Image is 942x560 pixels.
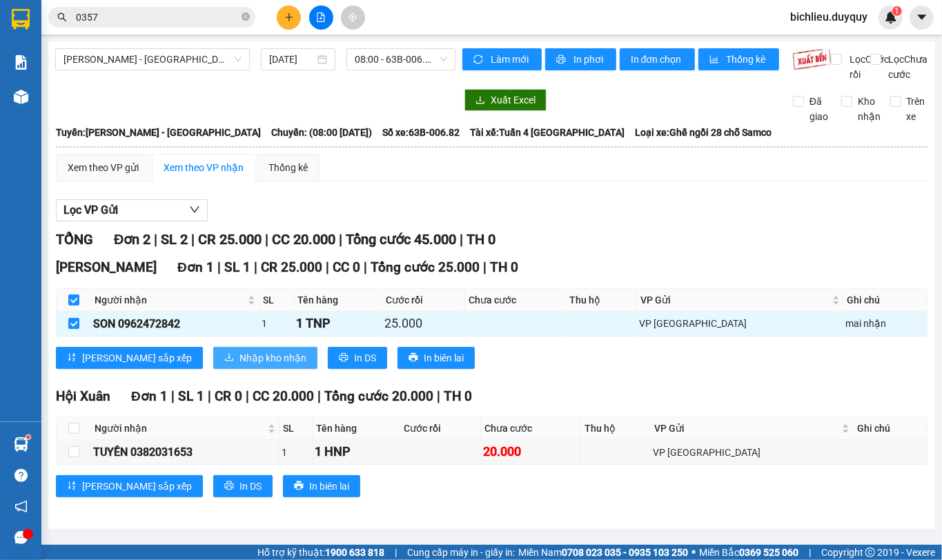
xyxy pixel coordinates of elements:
span: Tổng cước 45.000 [346,231,456,248]
img: logo-vxr [12,9,30,30]
span: Lọc Chưa cước [883,52,930,82]
th: SL [279,417,313,440]
span: Người nhận [95,292,245,308]
div: Xem theo VP gửi [68,160,139,175]
span: In đơn chọn [631,52,684,67]
button: printerIn phơi [545,48,616,70]
span: VP Gửi [654,421,839,436]
span: TH 0 [444,388,472,404]
th: SL [259,289,294,312]
span: | [809,545,811,560]
div: Xem theo VP nhận [164,160,244,175]
button: Lọc VP Gửi [56,199,208,221]
span: Nhập kho nhận [239,350,306,366]
th: Chưa cước [465,289,567,312]
span: Làm mới [491,52,531,67]
span: 1 [894,6,899,16]
strong: 0369 525 060 [739,547,798,558]
img: warehouse-icon [14,437,28,452]
span: VP Gửi [640,292,829,308]
div: mai nhận [846,316,925,331]
span: | [254,259,257,275]
span: aim [348,12,357,22]
div: 1 [262,316,291,331]
th: Cước rồi [400,417,481,440]
button: syncLàm mới [462,48,542,70]
span: notification [14,500,28,513]
span: | [483,259,487,275]
img: 9k= [792,48,832,70]
span: | [154,231,157,248]
img: warehouse-icon [14,90,28,104]
span: file-add [316,12,326,22]
span: Đơn 1 [131,388,168,404]
span: | [437,388,440,404]
span: Miền Bắc [699,545,798,560]
span: Tổng cước 25.000 [371,259,480,275]
span: printer [224,481,234,492]
input: Tìm tên, số ĐT hoặc mã đơn [76,10,239,25]
span: 08:00 - 63B-006.82 [355,49,447,70]
span: [PERSON_NAME] sắp xếp [82,350,192,366]
img: icon-new-feature [885,11,897,23]
b: Tuyến: [PERSON_NAME] - [GEOGRAPHIC_DATA] [56,127,261,138]
span: Đơn 1 [177,259,214,275]
th: Thu hộ [567,289,638,312]
span: Loại xe: Ghế ngồi 28 chỗ Samco [635,125,772,140]
span: ⚪️ [691,550,696,555]
span: Tài xế: Tuấn 4 [GEOGRAPHIC_DATA] [470,125,625,140]
strong: 0708 023 035 - 0935 103 250 [562,547,688,558]
span: sync [473,54,485,66]
span: | [208,388,211,404]
span: printer [409,352,418,363]
span: CR 25.000 [261,259,322,275]
span: question-circle [14,469,28,482]
div: 20.000 [483,442,578,461]
span: TH 0 [490,259,518,275]
span: Cung cấp máy in - giấy in: [407,545,515,560]
span: CR 25.000 [198,231,262,248]
button: printerIn biên lai [398,347,475,369]
button: sort-ascending[PERSON_NAME] sắp xếp [56,347,203,369]
span: [PERSON_NAME] [56,259,157,275]
span: Đơn 2 [114,231,150,248]
span: down [189,204,200,215]
span: close-circle [242,11,250,24]
th: Tên hàng [313,417,400,440]
div: TUYỀN 0382031653 [93,443,277,461]
span: In biên lai [309,479,349,494]
div: 1 [282,445,311,460]
th: Tên hàng [294,289,383,312]
span: Người nhận [95,421,265,436]
span: | [317,388,321,404]
span: | [265,231,268,248]
span: caret-down [916,11,928,23]
div: Thống kê [268,160,308,175]
span: | [171,388,175,404]
button: printerIn biên lai [283,475,360,497]
th: Thu hộ [581,417,651,440]
span: Đã giao [804,94,834,124]
button: printerIn DS [213,475,273,497]
span: sort-ascending [67,481,77,492]
span: Xuất Excel [491,92,536,108]
span: | [217,259,221,275]
span: CC 20.000 [253,388,314,404]
span: Chuyến: (08:00 [DATE]) [271,125,372,140]
span: In biên lai [424,350,464,366]
span: copyright [865,548,875,557]
div: SON 0962472842 [93,315,257,332]
th: Ghi chú [844,289,928,312]
span: CR 0 [215,388,242,404]
button: downloadXuất Excel [464,89,547,111]
strong: 1900 633 818 [325,547,384,558]
span: download [475,95,485,106]
span: | [339,231,342,248]
span: In phơi [573,52,605,67]
span: | [460,231,463,248]
span: CC 0 [333,259,360,275]
span: bar-chart [709,54,721,66]
button: sort-ascending[PERSON_NAME] sắp xếp [56,475,203,497]
input: 15/09/2025 [269,52,315,67]
span: printer [556,54,568,66]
